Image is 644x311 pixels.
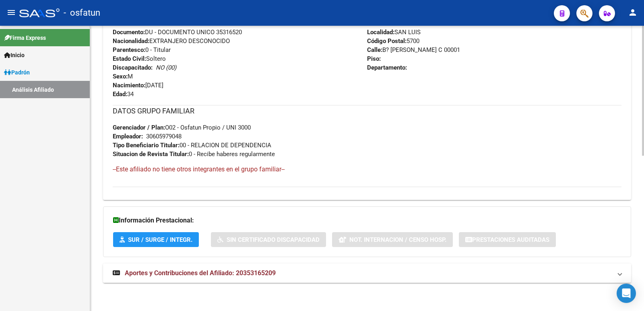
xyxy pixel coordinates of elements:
span: 0 - Titular [113,46,171,54]
h4: --Este afiliado no tiene otros integrantes en el grupo familiar-- [113,165,621,174]
strong: Parentesco: [113,46,145,54]
strong: CUIL: [113,20,127,27]
strong: Situacion de Revista Titular: [113,150,189,158]
strong: Empleador: [113,133,143,140]
strong: Piso: [367,55,381,62]
strong: Provincia: [367,20,394,27]
strong: Documento: [113,29,145,36]
button: SUR / SURGE / INTEGR. [113,232,199,247]
span: Soltero [113,55,166,62]
strong: Nacimiento: [113,82,145,89]
strong: Sexo: [113,73,128,80]
span: EXTRANJERO DESCONOCIDO [113,37,230,45]
strong: Código Postal: [367,37,407,45]
strong: Discapacitado: [113,64,153,71]
strong: Localidad: [367,29,394,36]
span: 20353165209 [113,20,163,27]
strong: Calle: [367,46,382,54]
span: Sin Certificado Discapacidad [227,236,320,243]
span: - osfatun [64,4,100,22]
span: M [113,73,133,80]
strong: Tipo Beneficiario Titular: [113,142,180,149]
h3: DATOS GRUPO FAMILIAR [113,105,621,117]
button: Sin Certificado Discapacidad [211,232,326,247]
span: 34 [113,91,134,98]
strong: Gerenciador / Plan: [113,124,165,131]
span: San Luis [367,20,417,27]
strong: Departamento: [367,64,407,71]
mat-expansion-panel-header: Aportes y Contribuciones del Afiliado: 20353165209 [103,264,631,283]
strong: Edad: [113,91,127,98]
span: [DATE] [113,82,163,89]
span: Not. Internacion / Censo Hosp. [349,236,446,243]
span: 5700 [367,37,419,45]
span: O02 - Osfatun Propio / UNI 3000 [113,124,251,131]
span: Aportes y Contribuciones del Afiliado: 20353165209 [125,269,276,277]
span: Padrón [4,68,30,77]
span: SUR / SURGE / INTEGR. [128,236,192,243]
div: Open Intercom Messenger [617,284,636,303]
span: 0 - Recibe haberes regularmente [113,150,275,158]
i: NO (00) [156,64,176,71]
span: Firma Express [4,33,46,42]
span: SAN LUIS [367,29,421,36]
h3: Información Prestacional: [113,215,621,226]
mat-icon: person [628,8,638,17]
mat-icon: menu [6,8,16,17]
strong: Nacionalidad: [113,37,149,45]
button: Prestaciones Auditadas [459,232,556,247]
span: 00 - RELACION DE DEPENDENCIA [113,142,271,149]
span: Inicio [4,51,25,60]
span: Prestaciones Auditadas [472,236,549,243]
strong: Estado Civil: [113,55,146,62]
div: 30605979048 [146,132,182,141]
span: DU - DOCUMENTO UNICO 35316520 [113,29,242,36]
span: B? [PERSON_NAME] C 00001 [367,46,460,54]
button: Not. Internacion / Censo Hosp. [332,232,453,247]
